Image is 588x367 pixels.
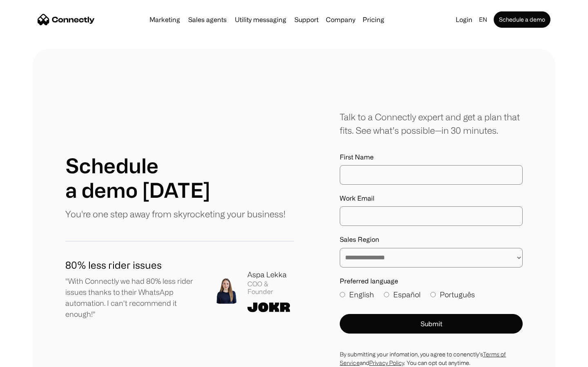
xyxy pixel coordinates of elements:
a: home [38,13,95,26]
h1: Schedule a demo [DATE] [65,153,210,202]
label: First Name [340,153,523,161]
div: en [476,14,492,25]
div: By submitting your infomation, you agree to conenctly’s and . You can opt out anytime. [340,350,523,367]
div: Talk to a Connectly expert and get a plan that fits. See what’s possible—in 30 minutes. [340,110,523,137]
aside: Language selected: English [8,352,49,364]
input: English [340,292,345,297]
label: Work Email [340,195,523,202]
label: Português [430,289,475,300]
div: COO & Founder [247,280,294,296]
input: Español [384,292,389,297]
div: Company [326,14,355,25]
label: Preferred language [340,277,523,285]
a: Privacy Policy [369,360,404,366]
p: "With Connectly we had 80% less rider issues thanks to their WhatsApp automation. I can't recomme... [65,276,200,320]
a: Pricing [359,16,388,23]
input: Português [430,292,436,297]
label: Sales Region [340,236,523,243]
label: Español [384,289,421,300]
h1: 80% less rider issues [65,258,200,272]
a: Login [452,14,476,25]
div: Aspa Lekka [247,269,294,280]
label: English [340,289,374,300]
div: en [479,14,487,25]
div: Company [323,14,358,25]
button: Submit [340,314,523,334]
p: You're one step away from skyrocketing your business! [65,207,285,221]
a: Support [291,16,322,23]
ul: Language list [16,353,49,364]
a: Terms of Service [340,351,506,366]
a: Sales agents [185,16,230,23]
a: Utility messaging [232,16,290,23]
a: Marketing [146,16,183,23]
a: Schedule a demo [494,11,550,28]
